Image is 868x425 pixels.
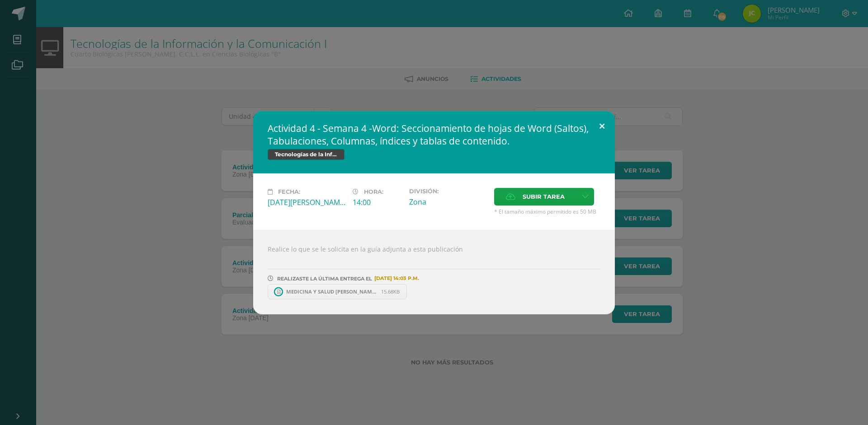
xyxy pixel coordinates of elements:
span: MEDICINA Y SALUD [PERSON_NAME].docx [282,288,381,295]
span: * El tamaño máximo permitido es 50 MB [494,208,600,215]
span: Tecnologías de la Información y la Comunicación I [268,149,344,160]
span: [DATE] 14:03 P.M. [372,278,419,279]
span: 15.68KB [381,288,400,295]
span: Fecha: [278,188,300,195]
span: Hora: [364,188,383,195]
div: [DATE][PERSON_NAME] [268,197,345,207]
button: Close (Esc) [589,111,615,142]
div: Zona [409,197,487,207]
a: MEDICINA Y SALUD [PERSON_NAME].docx 15.68KB [268,284,407,299]
span: Subir tarea [523,188,565,205]
label: División: [409,188,487,195]
div: Realice lo que se le solicita en la guía adjunta a esta publicación [253,230,615,314]
div: 14:00 [353,197,402,207]
span: REALIZASTE LA ÚLTIMA ENTREGA EL [277,276,372,282]
h2: Actividad 4 - Semana 4 -Word: Seccionamiento de hojas de Word (Saltos), Tabulaciones, Columnas, í... [268,122,600,147]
